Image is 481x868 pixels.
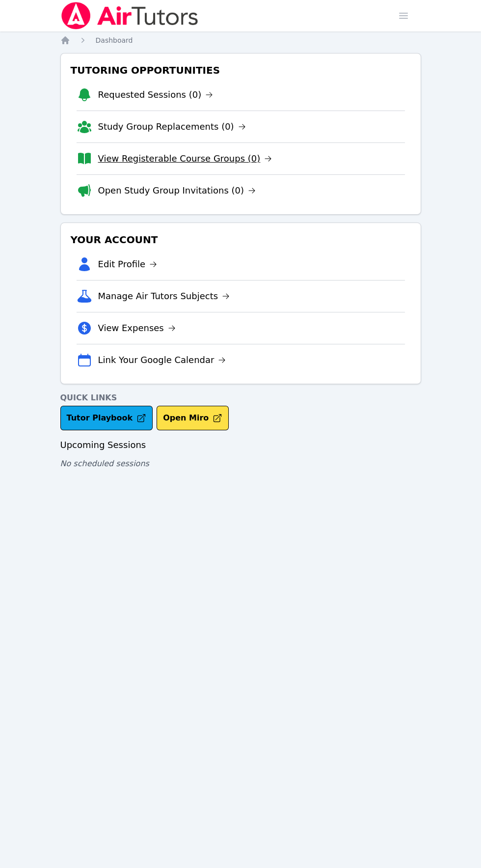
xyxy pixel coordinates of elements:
h3: Your Account [69,231,413,249]
a: Dashboard [96,35,133,45]
a: Requested Sessions (0) [98,88,214,102]
span: No scheduled sessions [60,459,149,468]
a: Link Your Google Calendar [98,353,226,367]
a: Tutor Playbook [60,406,153,430]
nav: Breadcrumb [60,35,421,45]
h3: Tutoring Opportunities [69,61,413,79]
a: View Expenses [98,321,176,335]
a: Study Group Replacements (0) [98,120,246,134]
img: Air Tutors [60,2,199,29]
a: Open Study Group Invitations (0) [98,184,256,197]
span: Dashboard [96,36,133,44]
h4: Quick Links [60,392,421,404]
h3: Upcoming Sessions [60,438,421,452]
a: View Registerable Course Groups (0) [98,152,272,166]
a: Manage Air Tutors Subjects [98,289,230,303]
button: Open Miro [157,406,229,430]
a: Edit Profile [98,257,158,271]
